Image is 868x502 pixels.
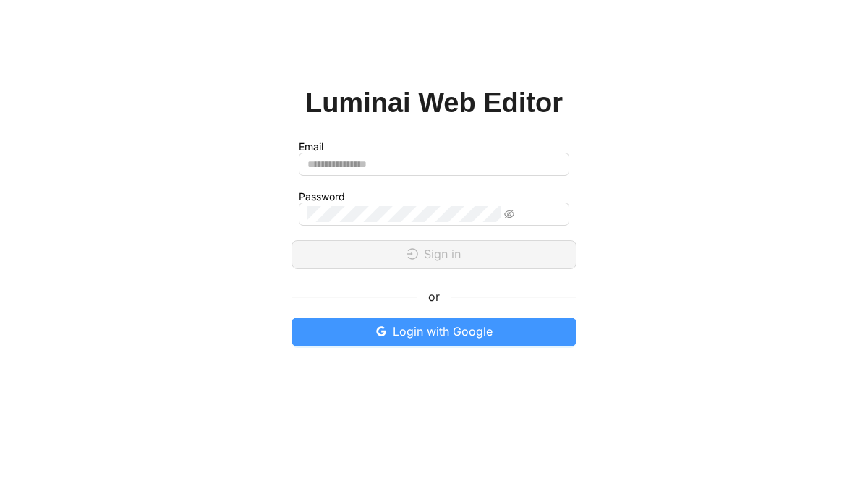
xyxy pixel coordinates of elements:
[375,326,387,337] span: google
[393,323,493,341] span: Login with Google
[504,209,514,219] span: eye-invisible
[299,140,323,153] label: Email
[292,318,576,346] button: googleLogin with Google
[407,248,418,260] span: login
[292,240,576,269] button: loginSign in
[305,86,563,119] h1: Luminai Web Editor
[417,288,451,306] span: or
[299,190,345,203] label: Password
[424,245,461,263] span: Sign in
